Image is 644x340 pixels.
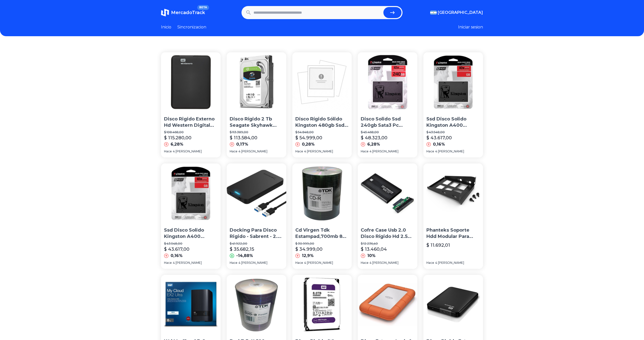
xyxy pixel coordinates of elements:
[164,227,218,240] p: Ssd Disco Solido Kingston A400 240gb Sata 3 Simil Uv400
[426,261,434,265] span: Hace
[292,163,352,269] a: Cd Virgen Tdk Estampad,700mb 80 Minutos Bulk X100,avellanedaCd Virgen Tdk Estampad,700mb 80 Minut...
[173,149,202,153] span: 4 [PERSON_NAME]
[161,275,221,334] img: Wd My Cloud Ex2 Ultra Diskless Alta Performance Nas
[430,11,437,15] img: Argentina
[236,141,248,147] p: 0,17%
[171,141,183,147] p: 6,28%
[426,227,480,240] p: Phanteks Soporte Hdd Modular Para Disco 3.5 - 2.5 Metálico
[295,242,349,246] p: $ 30.999,00
[177,24,206,30] a: Sincronizacion
[230,130,283,134] p: $ 113.389,00
[227,52,286,157] a: Disco Rígido 2 Tb Seagate Skyhawk Simil Purple Wd Dvr CctDisco Rígido 2 Tb Seagate Skyhawk Simil ...
[423,52,483,112] img: Ssd Disco Solido Kingston A400 240gb Pc Gamer Sata 3
[164,149,172,153] span: Hace
[358,52,417,112] img: Disco Solido Ssd 240gb Sata3 Pc Notebook Mac
[230,116,283,129] p: Disco Rígido 2 Tb Seagate Skyhawk Simil Purple Wd Dvr Cct
[173,261,202,265] span: 4 [PERSON_NAME]
[164,116,218,129] p: Disco Rigido Externo Hd Western Digital 1tb Usb 3.0 Win/mac
[227,163,286,269] a: Docking Para Disco Rigido - Sabrent - 2.5 - Usb 3.0 Hdd/ssdDocking Para Disco Rigido - Sabrent - ...
[295,116,349,129] p: Disco Rígido Sólido Kingston 480gb Ssd Now A400 Sata3 2.5
[361,246,387,253] p: $ 13.460,04
[367,253,376,259] p: 10%
[230,227,283,240] p: Docking Para Disco Rigido - Sabrent - 2.5 - Usb 3.0 Hdd/ssd
[236,253,253,259] p: -14,88%
[426,130,480,134] p: $ 43.548,00
[171,10,205,15] span: MercadoTrack
[292,52,352,157] a: Disco Rígido Sólido Kingston 480gb Ssd Now A400 Sata3 2.5Disco Rígido Sólido Kingston 480gb Ssd N...
[423,275,483,334] img: Disco Rigido Externo Wd Element 2 Tb Fscomputers Palermo
[358,163,417,223] img: Cofre Case Usb 2.0 Disco Rígido Hd 2.5 Sata De Notebook
[295,227,349,240] p: Cd Virgen Tdk Estampad,700mb 80 Minutos Bulk X100,avellaneda
[423,163,483,269] a: Phanteks Soporte Hdd Modular Para Disco 3.5 - 2.5 MetálicoPhanteks Soporte Hdd Modular Para Disco...
[161,9,169,17] img: MercadoTrack
[304,261,333,265] span: 4 [PERSON_NAME]
[164,246,189,253] p: $ 43.617,00
[361,261,369,265] span: Hace
[227,52,286,112] img: Disco Rígido 2 Tb Seagate Skyhawk Simil Purple Wd Dvr Cct
[426,134,452,141] p: $ 43.617,00
[238,149,267,153] span: 4 [PERSON_NAME]
[302,141,315,147] p: 0,28%
[430,10,483,16] button: [GEOGRAPHIC_DATA]
[302,253,314,259] p: 12,9%
[161,52,221,157] a: Disco Rigido Externo Hd Western Digital 1tb Usb 3.0 Win/macDisco Rigido Externo Hd Western Digita...
[161,52,221,112] img: Disco Rigido Externo Hd Western Digital 1tb Usb 3.0 Win/mac
[423,163,483,223] img: Phanteks Soporte Hdd Modular Para Disco 3.5 - 2.5 Metálico
[435,149,464,153] span: 4 [PERSON_NAME]
[361,116,414,129] p: Disco Solido Ssd 240gb Sata3 Pc Notebook Mac
[164,134,191,141] p: $ 115.280,00
[161,9,205,17] a: MercadoTrackBETA
[238,261,267,265] span: 4 [PERSON_NAME]
[295,134,322,141] p: $ 54.999,00
[367,141,380,147] p: 6,28%
[230,149,237,153] span: Hace
[358,163,417,269] a: Cofre Case Usb 2.0 Disco Rígido Hd 2.5 Sata De NotebookCofre Case Usb 2.0 Disco Rígido Hd 2.5 Sat...
[295,246,323,253] p: $ 34.999,00
[426,242,450,249] p: $ 11.692,01
[230,246,254,253] p: $ 35.682,15
[171,253,183,259] p: 0,16%
[164,261,172,265] span: Hace
[370,149,398,153] span: 4 [PERSON_NAME]
[164,130,218,134] p: $ 108.468,00
[458,24,483,30] button: Iniciar sesion
[161,163,221,223] img: Ssd Disco Solido Kingston A400 240gb Sata 3 Simil Uv400
[361,134,387,141] p: $ 48.323,00
[295,130,349,134] p: $ 54.848,00
[361,242,414,246] p: $ 12.236,40
[358,52,417,157] a: Disco Solido Ssd 240gb Sata3 Pc Notebook MacDisco Solido Ssd 240gb Sata3 Pc Notebook Mac$ 45.468,...
[161,163,221,269] a: Ssd Disco Solido Kingston A400 240gb Sata 3 Simil Uv400Ssd Disco Solido Kingston A400 240gb Sata ...
[292,52,352,112] img: Disco Rígido Sólido Kingston 480gb Ssd Now A400 Sata3 2.5
[227,163,286,223] img: Docking Para Disco Rigido - Sabrent - 2.5 - Usb 3.0 Hdd/ssd
[230,242,283,246] p: $ 41.922,00
[197,5,209,10] span: BETA
[292,275,352,334] img: Disco Rigido 8tb Purple Western Digital Dvr Seguridad Mexx
[426,149,434,153] span: Hace
[435,261,464,265] span: 4 [PERSON_NAME]
[358,275,417,334] img: Disco Externo Lacie 1 Tb Rugged Mini Portatil Usb 3.0 Fs
[361,227,414,240] p: Cofre Case Usb 2.0 Disco Rígido Hd 2.5 Sata De Notebook
[438,10,483,16] span: [GEOGRAPHIC_DATA]
[361,130,414,134] p: $ 45.468,00
[426,116,480,129] p: Ssd Disco Solido Kingston A400 240gb Pc Gamer Sata 3
[292,163,352,223] img: Cd Virgen Tdk Estampad,700mb 80 Minutos Bulk X100,avellaneda
[164,242,218,246] p: $ 43.548,00
[433,141,445,147] p: 0,16%
[230,134,257,141] p: $ 113.584,00
[423,52,483,157] a: Ssd Disco Solido Kingston A400 240gb Pc Gamer Sata 3Ssd Disco Solido Kingston A400 240gb Pc Gamer...
[161,24,171,30] a: Inicio
[304,149,333,153] span: 4 [PERSON_NAME]
[295,149,303,153] span: Hace
[370,261,398,265] span: 4 [PERSON_NAME]
[227,275,286,334] img: Dvd Tdk X 500 Imprimible 8x-envio Gratis Por Mercadoenvios
[361,149,369,153] span: Hace
[295,261,303,265] span: Hace
[230,261,237,265] span: Hace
